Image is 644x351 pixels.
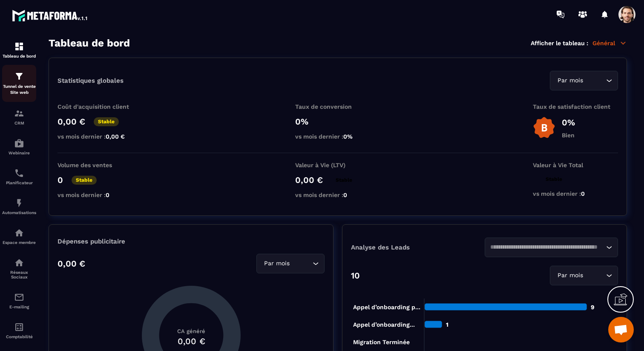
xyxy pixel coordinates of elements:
img: accountant [14,322,24,332]
a: accountantaccountantComptabilité [2,316,36,345]
p: 0,00 € [57,258,85,269]
img: formation [14,41,24,52]
a: automationsautomationsWebinaire [2,132,36,162]
img: scheduler [14,168,24,178]
p: Taux de satisfaction client [533,103,618,110]
p: Stable [94,117,119,126]
p: Général [592,39,627,47]
img: logo [12,8,89,23]
p: 0% [562,117,575,128]
a: Ouvrir le chat [608,317,634,342]
p: vs mois dernier : [57,133,143,140]
input: Search for option [490,243,604,252]
div: Search for option [550,266,618,285]
img: formation [14,71,24,81]
p: vs mois dernier : [57,191,143,198]
p: 10 [351,270,360,281]
tspan: Appel d’onboarding p... [353,304,420,311]
p: Tunnel de vente Site web [2,84,36,96]
span: Par mois [555,271,585,280]
input: Search for option [585,76,604,85]
p: 0,00 € [295,175,323,185]
p: Afficher le tableau : [531,40,588,46]
p: E-mailing [2,305,36,309]
a: formationformationCRM [2,102,36,132]
p: Volume des ventes [57,162,143,168]
a: social-networksocial-networkRéseaux Sociaux [2,251,36,286]
div: Search for option [256,254,325,273]
span: 0,00 € [106,133,125,140]
input: Search for option [585,271,604,280]
p: Tableau de bord [2,54,36,58]
img: formation [14,108,24,119]
tspan: Appel d’onboarding... [353,321,415,328]
a: automationsautomationsAutomatisations [2,191,36,221]
a: automationsautomationsEspace membre [2,221,36,251]
p: Comptabilité [2,334,36,339]
p: 0% [295,116,380,127]
p: 0,00 € [57,116,85,127]
span: 0 [581,190,585,197]
p: 0 [57,175,63,185]
img: automations [14,228,24,238]
input: Search for option [291,259,310,268]
img: automations [14,138,24,148]
p: Valeur à Vie Total [533,162,618,168]
p: vs mois dernier : [295,191,380,198]
p: CRM [2,121,36,125]
p: Stable [331,176,356,185]
p: Stable [541,175,566,184]
img: email [14,292,24,302]
p: Analyse des Leads [351,244,485,251]
h3: Tableau de bord [49,37,130,49]
p: Bien [562,132,575,139]
a: emailemailE-mailing [2,286,36,316]
p: Planificateur [2,180,36,185]
p: vs mois dernier : [295,133,380,140]
span: Par mois [262,259,291,268]
p: Statistiques globales [57,77,124,84]
p: Automatisations [2,210,36,215]
p: Taux de conversion [295,103,380,110]
span: Par mois [555,76,585,85]
img: b-badge-o.b3b20ee6.svg [533,116,555,139]
a: formationformationTableau de bord [2,35,36,65]
span: 0 [343,191,347,198]
tspan: Migration Terminée [353,339,410,346]
p: vs mois dernier : [533,190,618,197]
p: Coût d'acquisition client [57,103,143,110]
span: 0% [343,133,353,140]
div: Search for option [550,71,618,90]
div: Search for option [485,238,618,257]
img: automations [14,198,24,208]
p: Webinaire [2,151,36,155]
p: Réseaux Sociaux [2,270,36,279]
p: Dépenses publicitaire [57,238,325,245]
a: formationformationTunnel de vente Site web [2,65,36,102]
p: Valeur à Vie (LTV) [295,162,380,168]
a: schedulerschedulerPlanificateur [2,162,36,191]
p: Espace membre [2,240,36,245]
img: social-network [14,258,24,268]
span: 0 [106,191,109,198]
p: Stable [72,176,97,185]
